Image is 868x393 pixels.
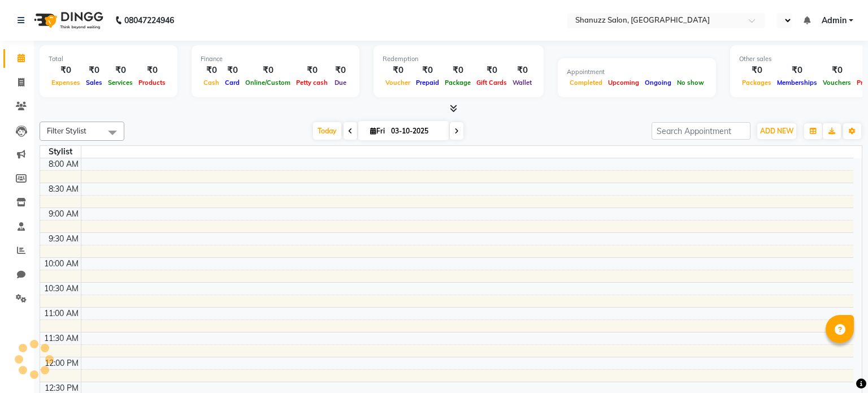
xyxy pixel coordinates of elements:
span: Cash [201,79,222,87]
div: ₹0 [774,64,820,77]
div: ₹0 [474,64,510,77]
span: Online/Custom [242,79,293,87]
div: 10:00 AM [42,258,81,270]
b: 08047224946 [124,5,174,36]
div: ₹0 [49,64,83,77]
div: Appointment [567,67,707,77]
div: ₹0 [442,64,474,77]
div: 9:30 AM [46,233,81,245]
span: Due [332,79,349,87]
div: ₹0 [383,64,413,77]
div: ₹0 [83,64,105,77]
div: 9:00 AM [46,208,81,220]
span: Card [222,79,242,87]
div: Finance [201,54,350,64]
span: ADD NEW [760,127,793,135]
div: ₹0 [136,64,168,77]
input: Search Appointment [652,122,750,140]
div: ₹0 [293,64,331,77]
div: ₹0 [201,64,222,77]
span: Gift Cards [474,79,510,87]
span: Services [105,79,136,87]
div: ₹0 [105,64,136,77]
div: ₹0 [413,64,442,77]
div: 8:30 AM [46,183,81,195]
div: 11:30 AM [42,332,81,344]
span: Expenses [49,79,83,87]
button: ADD NEW [757,123,796,139]
div: 10:30 AM [42,283,81,295]
div: ₹0 [242,64,293,77]
div: Redemption [383,54,535,64]
div: ₹0 [510,64,535,77]
span: Upcoming [605,79,642,87]
span: Petty cash [293,79,331,87]
div: ₹0 [820,64,854,77]
span: Prepaid [413,79,442,87]
span: Memberships [774,79,820,87]
span: Admin [822,15,847,27]
img: logo [29,5,106,36]
div: 12:00 PM [42,357,81,369]
span: Products [136,79,168,87]
div: 8:00 AM [46,158,81,170]
div: ₹0 [739,64,774,77]
div: 11:00 AM [42,308,81,319]
span: Fri [367,127,388,135]
span: Today [313,122,341,140]
span: Voucher [383,79,413,87]
span: No show [674,79,707,87]
span: Vouchers [820,79,854,87]
input: 2025-10-03 [388,123,444,140]
div: Stylist [40,146,81,158]
div: ₹0 [331,64,350,77]
span: Filter Stylist [47,126,86,135]
span: Ongoing [642,79,674,87]
span: Sales [83,79,105,87]
span: Completed [567,79,605,87]
div: Total [49,54,168,64]
div: ₹0 [222,64,242,77]
span: Package [442,79,474,87]
span: Packages [739,79,774,87]
span: Wallet [510,79,535,87]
